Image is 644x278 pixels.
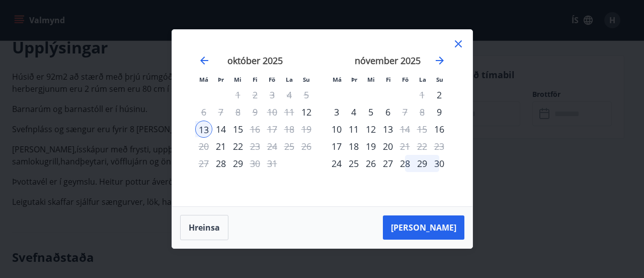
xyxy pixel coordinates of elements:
td: Choose þriðjudagur, 28. október 2025 as your check-in date. It’s available. [212,155,229,172]
td: Not available. fimmtudagur, 30. október 2025 [247,155,264,172]
td: Not available. mánudagur, 6. október 2025 [195,103,212,121]
td: Choose fimmtudagur, 13. nóvember 2025 as your check-in date. It’s available. [379,121,396,138]
div: Move forward to switch to the next month. [434,54,446,67]
td: Choose miðvikudagur, 5. nóvember 2025 as your check-in date. It’s available. [362,103,379,121]
small: Fö [402,76,409,83]
div: 26 [362,155,379,172]
td: Not available. fimmtudagur, 16. október 2025 [247,121,264,138]
div: 4 [345,103,362,121]
div: 25 [345,155,362,172]
td: Not available. sunnudagur, 23. nóvember 2025 [431,138,448,155]
div: 13 [379,121,396,138]
div: 20 [379,138,396,155]
div: Aðeins útritun í boði [396,138,414,155]
td: Choose þriðjudagur, 11. nóvember 2025 as your check-in date. It’s available. [345,121,362,138]
td: Not available. laugardagur, 18. október 2025 [281,121,298,138]
td: Not available. laugardagur, 1. nóvember 2025 [414,86,431,103]
td: Not available. föstudagur, 7. nóvember 2025 [396,103,414,121]
div: Aðeins útritun í boði [247,121,264,138]
div: 12 [362,121,379,138]
button: Hreinsa [180,215,228,240]
td: Not available. fimmtudagur, 9. október 2025 [247,103,264,121]
td: Choose þriðjudagur, 25. nóvember 2025 as your check-in date. It’s available. [345,155,362,172]
small: Þr [218,76,224,83]
td: Choose miðvikudagur, 19. nóvember 2025 as your check-in date. It’s available. [362,138,379,155]
small: Má [333,76,342,83]
td: Choose sunnudagur, 9. nóvember 2025 as your check-in date. It’s available. [431,103,448,121]
div: 29 [414,155,431,172]
small: Þr [351,76,357,83]
td: Choose laugardagur, 29. nóvember 2025 as your check-in date. It’s available. [414,155,431,172]
td: Choose miðvikudagur, 29. október 2025 as your check-in date. It’s available. [229,155,247,172]
small: Su [436,76,443,83]
div: 30 [431,155,448,172]
div: Aðeins útritun í boði [396,103,414,121]
div: 14 [212,121,229,138]
td: Choose fimmtudagur, 27. nóvember 2025 as your check-in date. It’s available. [379,155,396,172]
div: 18 [345,138,362,155]
td: Not available. laugardagur, 8. nóvember 2025 [414,103,431,121]
td: Not available. laugardagur, 22. nóvember 2025 [414,138,431,155]
td: Not available. laugardagur, 11. október 2025 [281,103,298,121]
div: 3 [328,103,345,121]
div: Aðeins innritun í boði [328,155,345,172]
td: Choose miðvikudagur, 26. nóvember 2025 as your check-in date. It’s available. [362,155,379,172]
td: Selected as end date. mánudagur, 13. október 2025 [195,121,212,138]
small: Fi [253,76,258,83]
td: Not available. föstudagur, 31. október 2025 [264,155,281,172]
div: Aðeins innritun í boði [298,103,315,121]
strong: október 2025 [227,54,283,67]
div: Move backward to switch to the previous month. [198,54,210,67]
td: Not available. föstudagur, 17. október 2025 [264,121,281,138]
div: 6 [379,103,396,121]
button: [PERSON_NAME] [383,215,464,240]
td: Not available. föstudagur, 24. október 2025 [264,138,281,155]
div: 28 [396,155,414,172]
td: Not available. miðvikudagur, 8. október 2025 [229,103,247,121]
small: Mi [367,76,375,83]
td: Choose þriðjudagur, 4. nóvember 2025 as your check-in date. It’s available. [345,103,362,121]
td: Choose sunnudagur, 16. nóvember 2025 as your check-in date. It’s available. [431,121,448,138]
td: Choose þriðjudagur, 14. október 2025 as your check-in date. It’s available. [212,121,229,138]
div: Aðeins innritun í boði [431,121,448,138]
small: Má [199,76,208,83]
td: Choose miðvikudagur, 15. október 2025 as your check-in date. It’s available. [229,121,247,138]
td: Choose mánudagur, 24. nóvember 2025 as your check-in date. It’s available. [328,155,345,172]
strong: nóvember 2025 [355,54,421,67]
div: Aðeins útritun í boði [247,138,264,155]
small: Fi [386,76,391,83]
td: Choose fimmtudagur, 6. nóvember 2025 as your check-in date. It’s available. [379,103,396,121]
td: Not available. föstudagur, 21. nóvember 2025 [396,138,414,155]
div: 27 [379,155,396,172]
small: La [286,76,293,83]
td: Not available. sunnudagur, 26. október 2025 [298,138,315,155]
td: Choose miðvikudagur, 12. nóvember 2025 as your check-in date. It’s available. [362,121,379,138]
small: Su [303,76,310,83]
td: Choose mánudagur, 17. nóvember 2025 as your check-in date. It’s available. [328,138,345,155]
div: 10 [328,121,345,138]
div: Aðeins útritun í boði [396,121,414,138]
td: Not available. fimmtudagur, 2. október 2025 [247,86,264,103]
div: Aðeins innritun í boði [212,155,229,172]
div: Aðeins innritun í boði [431,103,448,121]
td: Not available. þriðjudagur, 7. október 2025 [212,103,229,121]
div: 22 [229,138,247,155]
div: 5 [362,103,379,121]
small: La [419,76,426,83]
div: 19 [362,138,379,155]
div: 29 [229,155,247,172]
td: Choose miðvikudagur, 22. október 2025 as your check-in date. It’s available. [229,138,247,155]
td: Not available. miðvikudagur, 1. október 2025 [229,86,247,103]
td: Choose sunnudagur, 12. október 2025 as your check-in date. It’s available. [298,103,315,121]
td: Not available. föstudagur, 3. október 2025 [264,86,281,103]
td: Not available. laugardagur, 15. nóvember 2025 [414,121,431,138]
small: Mi [234,76,242,83]
td: Not available. föstudagur, 10. október 2025 [264,103,281,121]
div: Calendar [184,42,460,194]
div: 11 [345,121,362,138]
td: Not available. laugardagur, 4. október 2025 [281,86,298,103]
td: Choose mánudagur, 3. nóvember 2025 as your check-in date. It’s available. [328,103,345,121]
div: Aðeins innritun í boði [431,86,448,103]
small: Fö [269,76,275,83]
td: Choose mánudagur, 10. nóvember 2025 as your check-in date. It’s available. [328,121,345,138]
